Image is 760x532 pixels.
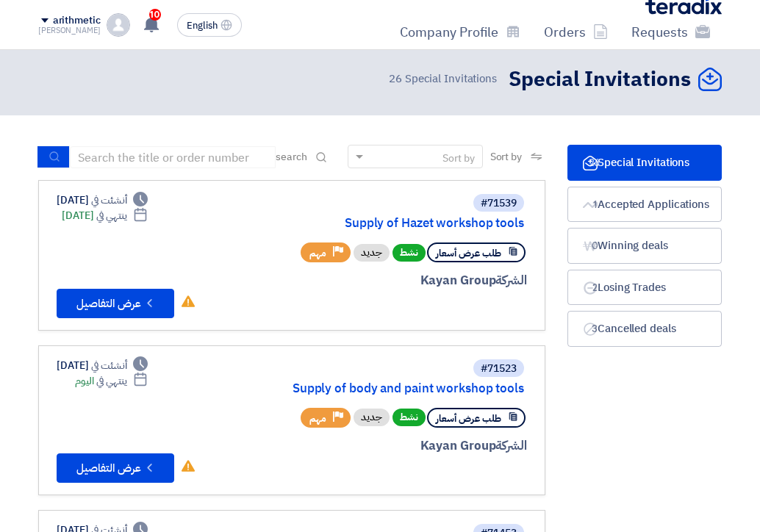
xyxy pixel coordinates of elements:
font: Accepted Applications [598,196,709,212]
h2: Special Invitations [509,65,691,94]
input: Search the title or order number [70,146,276,168]
font: Winning deals [598,237,668,254]
span: Sort by [490,149,522,165]
font: [DATE] [57,358,88,373]
span: مهم [309,411,326,425]
div: #71523 [481,364,517,374]
a: Supply of body and paint workshop tools [230,382,524,395]
a: Cancelled deals3 [567,311,722,347]
div: #71539 [481,198,517,209]
span: 3 [586,322,603,337]
a: Requests [620,15,722,49]
a: Special Invitations26 [567,145,722,181]
font: Cancelled deals [598,320,676,337]
span: أنشئت في [91,193,126,208]
font: [DATE] [62,208,93,223]
a: Winning deals0 [567,228,722,264]
span: 26 [586,156,603,170]
div: جديد [354,244,390,262]
div: [PERSON_NAME] [38,26,101,35]
span: أنشئت في [91,358,126,373]
span: الشركة [495,271,527,290]
span: English [187,21,218,31]
button: عرض التفاصيل [57,453,174,483]
font: Requests [631,22,688,42]
span: طلب عرض أسعار [436,246,501,260]
div: arithmetic [53,15,101,27]
button: English [177,13,242,37]
div: Sort by [442,151,475,166]
div: جديد [354,409,390,426]
span: طلب عرض أسعار [436,411,501,425]
span: 10 [149,9,161,21]
a: Orders [532,15,620,49]
font: Kayan Group [420,436,527,455]
span: مهم [309,246,326,260]
font: Losing Trades [598,279,666,295]
font: عرض التفاصيل [76,460,141,476]
font: [DATE] [57,193,88,208]
span: 1 [586,198,603,212]
font: Orders [544,22,586,42]
span: نشط [392,244,426,262]
font: Special Invitations [389,71,497,87]
span: 0 [586,239,603,254]
font: Company Profile [400,22,498,42]
font: Kayan Group [420,271,527,290]
span: ينتهي في [96,373,126,389]
span: 26 [389,71,402,87]
font: عرض التفاصيل [76,295,141,312]
a: Losing Trades2 [567,270,722,306]
span: ينتهي في [96,208,126,223]
a: Supply of Hazet workshop tools [230,217,524,230]
a: Accepted Applications1 [567,187,722,223]
font: Special Invitations [598,154,689,170]
span: search [276,149,306,165]
span: نشط [392,409,426,426]
span: 2 [586,281,603,295]
font: اليوم [75,373,94,389]
button: عرض التفاصيل [57,289,174,318]
img: profile_test.png [107,13,130,37]
span: الشركة [495,436,527,455]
